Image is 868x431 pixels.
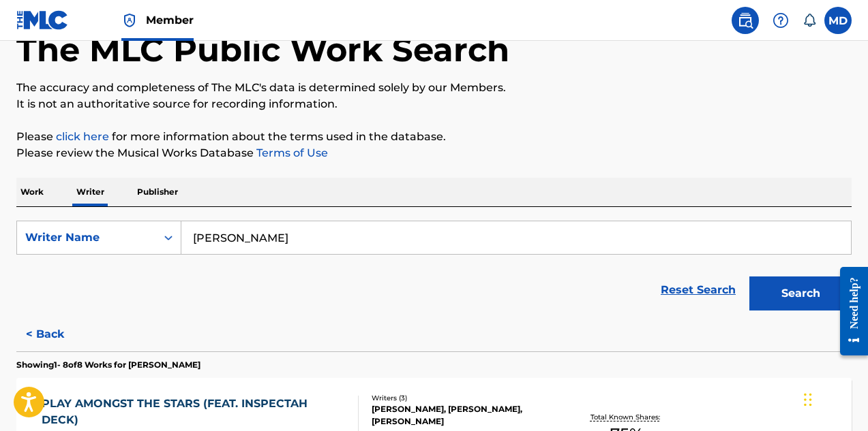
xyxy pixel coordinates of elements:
[25,229,148,246] div: Writer Name
[773,12,789,29] img: help
[824,7,852,34] div: User Menu
[16,80,852,96] p: The accuracy and completeness of The MLC's data is determined solely by our Members.
[16,221,852,317] form: Search Form
[803,14,816,27] div: Notifications
[16,317,98,351] button: < Back
[146,12,194,28] span: Member
[16,96,852,112] p: It is not an authoritative source for recording information.
[16,359,200,371] p: Showing 1 - 8 of 8 Works for [PERSON_NAME]
[133,178,182,206] p: Publisher
[16,129,852,145] p: Please for more information about the terms used in the database.
[16,178,48,206] p: Work
[732,7,759,34] a: Public Search
[16,10,69,30] img: MLC Logo
[72,178,108,206] p: Writer
[121,12,138,29] img: Top Rightsholder
[372,403,557,428] div: [PERSON_NAME], [PERSON_NAME], [PERSON_NAME]
[804,379,812,420] div: Drag
[654,275,743,305] a: Reset Search
[16,29,509,70] h1: The MLC Public Work Search
[800,366,868,431] iframe: Chat Widget
[830,257,868,366] iframe: Resource Center
[372,393,557,403] div: Writers ( 3 )
[737,12,753,29] img: search
[767,7,794,34] div: Help
[590,412,663,422] p: Total Known Shares:
[42,396,348,428] div: PLAY AMONGST THE STARS (FEAT. INSPECTAH DECK)
[16,145,852,161] p: Please review the Musical Works Database
[749,276,852,310] button: Search
[56,130,109,143] a: click here
[254,146,328,159] a: Terms of Use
